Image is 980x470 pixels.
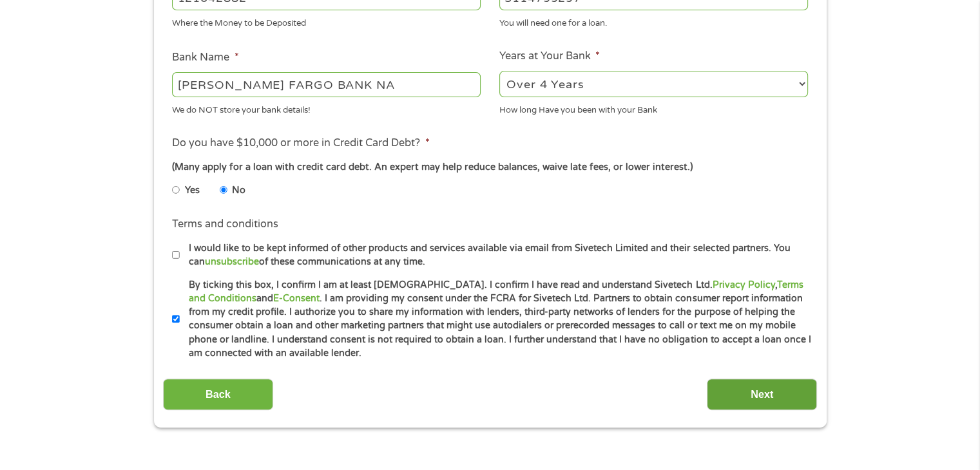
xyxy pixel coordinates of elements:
input: Next [707,379,817,410]
label: Do you have $10,000 or more in Credit Card Debt? [172,136,429,150]
label: No [232,183,245,198]
div: How long Have you been with your Bank [499,99,808,117]
div: Where the Money to be Deposited [172,13,481,30]
label: Years at Your Bank [499,50,600,63]
label: I would like to be kept informed of other products and services available via email from Sivetech... [180,241,812,269]
label: Yes [185,183,200,198]
a: E-Consent [273,293,320,304]
a: Privacy Policy [712,279,774,290]
input: Back [163,379,273,410]
label: Bank Name [172,51,238,64]
a: unsubscribe [205,256,259,267]
div: We do NOT store your bank details! [172,99,481,117]
div: (Many apply for a loan with credit card debt. An expert may help reduce balances, waive late fees... [172,160,807,174]
div: You will need one for a loan. [499,13,808,30]
a: Terms and Conditions [189,279,803,304]
label: By ticking this box, I confirm I am at least [DEMOGRAPHIC_DATA]. I confirm I have read and unders... [180,278,812,361]
label: Terms and conditions [172,218,278,231]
